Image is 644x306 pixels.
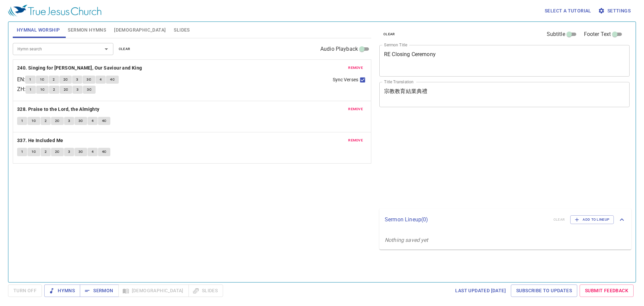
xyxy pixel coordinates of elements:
[115,45,135,53] button: clear
[599,7,631,15] span: Settings
[50,287,75,295] span: Hymns
[385,237,428,243] i: Nothing saved yet
[597,5,633,17] button: Settings
[17,85,25,93] p: ZH :
[17,64,143,72] button: 240. Singing for [PERSON_NAME], Our Saviour and King
[83,86,96,94] button: 3C
[40,77,45,83] span: 1C
[92,118,94,124] span: 4
[53,87,55,93] span: 2
[49,86,59,94] button: 2
[102,118,107,124] span: 4C
[17,26,60,34] span: Hymnal Worship
[32,118,36,124] span: 1C
[92,149,94,155] span: 4
[44,285,80,297] button: Hymns
[25,76,35,84] button: 1
[8,5,101,17] img: True Jesus Church
[21,149,23,155] span: 1
[542,5,594,17] button: Select a tutorial
[68,118,70,124] span: 3
[41,117,51,125] button: 2
[36,86,49,94] button: 1C
[68,26,106,34] span: Sermon Hymns
[96,76,106,84] button: 4
[36,76,49,84] button: 1C
[78,118,83,124] span: 3C
[384,88,625,101] textarea: 宗教教育結業典禮
[53,77,55,83] span: 2
[28,148,40,156] button: 1C
[87,77,91,83] span: 3C
[100,77,102,83] span: 4
[98,148,111,156] button: 4C
[21,118,23,124] span: 1
[51,117,64,125] button: 2C
[76,77,78,83] span: 3
[64,87,68,93] span: 2C
[17,148,27,156] button: 1
[102,44,111,54] button: Open
[64,117,74,125] button: 3
[45,149,47,155] span: 2
[17,64,142,72] b: 240. Singing for [PERSON_NAME], Our Saviour and King
[110,77,115,83] span: 4C
[377,114,580,206] iframe: from-child
[51,148,64,156] button: 2C
[29,77,31,83] span: 1
[45,118,47,124] span: 2
[516,287,572,295] span: Subscribe to Updates
[545,7,591,15] span: Select a tutorial
[64,148,74,156] button: 3
[320,45,358,53] span: Audio Playback
[41,148,51,156] button: 2
[584,30,611,38] span: Footer Text
[78,149,83,155] span: 3C
[32,149,36,155] span: 1C
[379,209,631,231] div: Sermon Lineup(0)clearAdd to Lineup
[570,215,614,224] button: Add to Lineup
[25,86,36,94] button: 1
[384,51,625,70] textarea: RE Closing Ceremony
[76,87,78,93] span: 3
[348,106,363,112] span: remove
[174,26,190,34] span: Slides
[98,117,111,125] button: 4C
[383,31,395,37] span: clear
[17,105,100,114] b: 328. Praise to the Lord, the Almighty
[17,76,25,84] p: EN :
[344,136,367,144] button: remove
[72,76,82,84] button: 3
[60,86,72,94] button: 2C
[55,118,60,124] span: 2C
[344,64,367,72] button: remove
[55,149,60,155] span: 2C
[88,117,98,125] button: 4
[580,285,634,297] a: Submit Feedback
[585,287,628,295] span: Submit Feedback
[106,76,119,84] button: 4C
[348,65,363,71] span: remove
[385,216,548,224] p: Sermon Lineup ( 0 )
[68,149,70,155] span: 3
[17,136,63,145] b: 337. He Included Me
[17,117,27,125] button: 1
[87,87,92,93] span: 3C
[119,46,130,52] span: clear
[379,30,399,38] button: clear
[511,285,577,297] a: Subscribe to Updates
[455,287,506,295] span: Last updated [DATE]
[59,76,72,84] button: 2C
[49,76,59,84] button: 2
[72,86,83,94] button: 3
[74,117,87,125] button: 3C
[575,217,609,223] span: Add to Lineup
[83,76,95,84] button: 3C
[102,149,107,155] span: 4C
[452,285,508,297] a: Last updated [DATE]
[348,137,363,143] span: remove
[80,285,118,297] button: Sermon
[30,87,32,93] span: 1
[17,105,101,114] button: 328. Praise to the Lord, the Almighty
[547,30,565,38] span: Subtitle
